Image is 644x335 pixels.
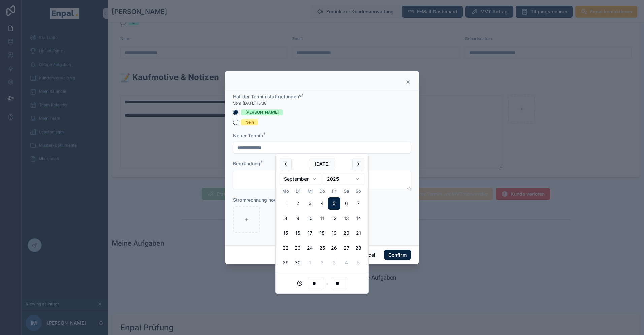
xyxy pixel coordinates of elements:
[316,227,328,239] button: Donnerstag, 18. September 2025
[352,197,364,210] button: Sonntag, 7. September 2025
[304,227,316,239] button: Mittwoch, 17. September 2025
[304,242,316,254] button: Mittwoch, 24. September 2025
[292,212,304,224] button: Dienstag, 9. September 2025
[340,212,352,224] button: Samstag, 13. September 2025
[328,242,340,254] button: Freitag, 26. September 2025
[280,257,292,269] button: Montag, 29. September 2025
[292,188,304,195] th: Dienstag
[280,242,292,254] button: Montag, 22. September 2025
[233,94,301,99] span: Hat der Termin stattgefunden?
[233,101,267,106] span: Vom [DATE] 15:30
[304,197,316,210] button: Mittwoch, 3. September 2025
[328,212,340,224] button: Freitag, 12. September 2025
[292,242,304,254] button: Dienstag, 23. September 2025
[352,227,364,239] button: Sonntag, 21. September 2025
[233,197,292,203] span: Stromrechnung hochladen
[316,197,328,210] button: Donnerstag, 4. September 2025
[292,257,304,269] button: Dienstag, 30. September 2025
[304,212,316,224] button: Mittwoch, 10. September 2025
[292,197,304,210] button: Today, Dienstag, 2. September 2025
[245,119,254,125] div: Nein
[352,212,364,224] button: Sonntag, 14. September 2025
[233,161,260,166] span: Begründung
[340,257,352,269] button: Samstag, 4. Oktober 2025
[340,242,352,254] button: Samstag, 27. September 2025
[316,257,328,269] button: Donnerstag, 2. Oktober 2025
[233,133,263,138] span: Neuer Termin
[280,188,292,195] th: Montag
[304,188,316,195] th: Mittwoch
[304,257,316,269] button: Mittwoch, 1. Oktober 2025
[328,257,340,269] button: Freitag, 3. Oktober 2025
[340,227,352,239] button: Samstag, 20. September 2025
[280,277,364,289] div: :
[309,158,335,170] button: [DATE]
[280,188,364,269] table: September 2025
[245,109,279,115] div: [PERSON_NAME]
[292,227,304,239] button: Dienstag, 16. September 2025
[352,188,364,195] th: Sonntag
[352,242,364,254] button: Sonntag, 28. September 2025
[328,197,340,210] button: Freitag, 5. September 2025, selected
[280,212,292,224] button: Montag, 8. September 2025
[316,212,328,224] button: Donnerstag, 11. September 2025
[384,250,411,260] button: Confirm
[352,257,364,269] button: Sonntag, 5. Oktober 2025
[280,197,292,210] button: Montag, 1. September 2025
[340,197,352,210] button: Samstag, 6. September 2025
[328,188,340,195] th: Freitag
[316,242,328,254] button: Donnerstag, 25. September 2025
[328,227,340,239] button: Freitag, 19. September 2025
[316,188,328,195] th: Donnerstag
[340,188,352,195] th: Samstag
[280,227,292,239] button: Montag, 15. September 2025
